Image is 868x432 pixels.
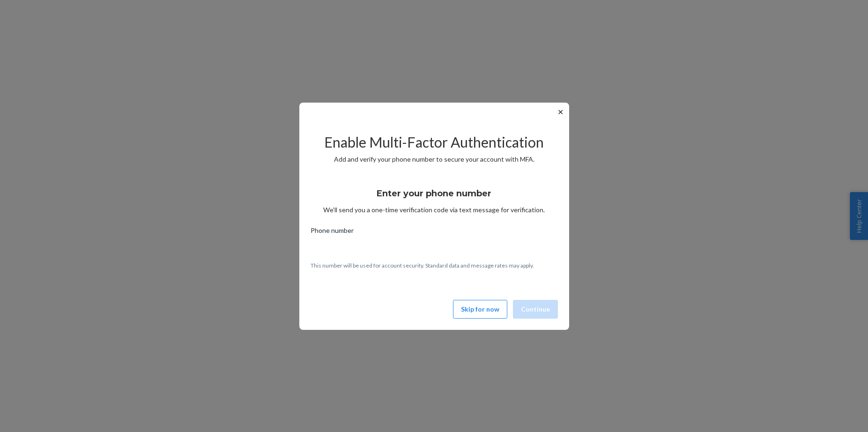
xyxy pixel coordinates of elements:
[513,300,558,319] button: Continue
[311,180,558,215] div: We’ll send you a one-time verification code via text message for verification.
[556,106,565,118] button: ✕
[311,261,558,269] p: This number will be used for account security. Standard data and message rates may apply.
[311,226,354,239] span: Phone number
[311,134,558,150] h2: Enable Multi-Factor Authentication
[453,300,507,319] button: Skip for now
[377,187,491,200] h3: Enter your phone number
[311,155,558,164] p: Add and verify your phone number to secure your account with MFA.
